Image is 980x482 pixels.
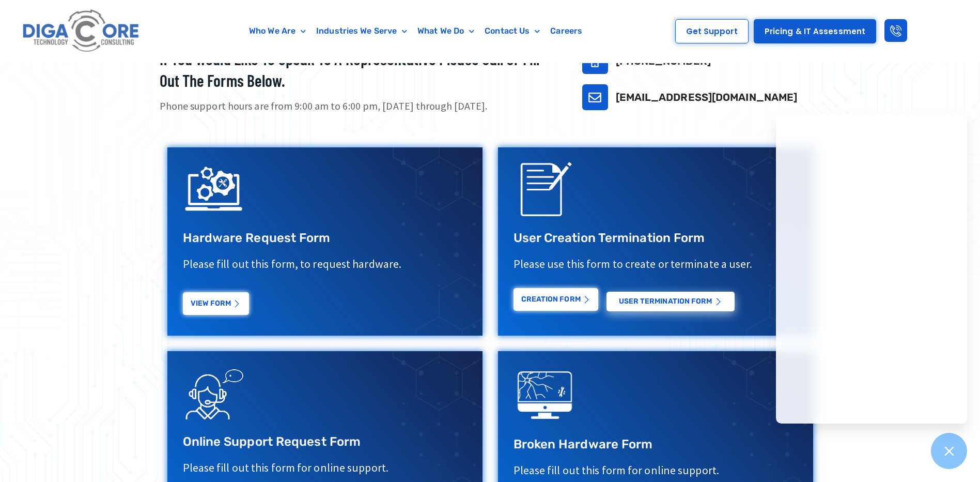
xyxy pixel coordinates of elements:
[514,257,798,272] p: Please use this form to create or terminate a user.
[183,230,467,246] h3: Hardware Request Form
[514,463,798,478] p: Please fill out this form for online support.
[479,19,545,43] a: Contact Us
[183,434,467,450] h3: Online Support Request Form
[514,158,575,220] img: Support Request Icon
[311,19,412,43] a: Industries We Serve
[675,19,749,43] a: Get Support
[514,230,798,246] h3: User Creation Termination Form
[183,361,245,424] img: Support Request Icon
[776,113,967,424] iframe: Chatgenie Messenger
[754,19,876,43] a: Pricing & IT Assessment
[686,27,738,35] span: Get Support
[616,91,798,103] a: [EMAIL_ADDRESS][DOMAIN_NAME]
[619,298,712,305] span: USER Termination Form
[183,158,245,220] img: IT Support Icon
[183,292,249,315] a: View Form
[582,84,608,110] a: support@digacore.com
[514,436,798,453] h3: Broken Hardware Form
[244,19,311,43] a: Who We Are
[545,19,587,43] a: Careers
[183,460,467,475] p: Please fill out this form for online support.
[20,5,143,57] img: Digacore logo 1
[193,19,639,43] nav: Menu
[412,19,479,43] a: What We Do
[514,288,598,311] a: Creation Form
[183,257,467,272] p: Please fill out this form, to request hardware.
[160,99,556,114] p: Phone support hours are from 9:00 am to 6:00 pm, [DATE] through [DATE].
[160,48,556,91] h2: If you would like to speak to a representative please call or fill out the forms below.
[765,27,865,35] span: Pricing & IT Assessment
[514,364,575,426] img: digacore technology consulting
[606,292,735,311] a: USER Termination Form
